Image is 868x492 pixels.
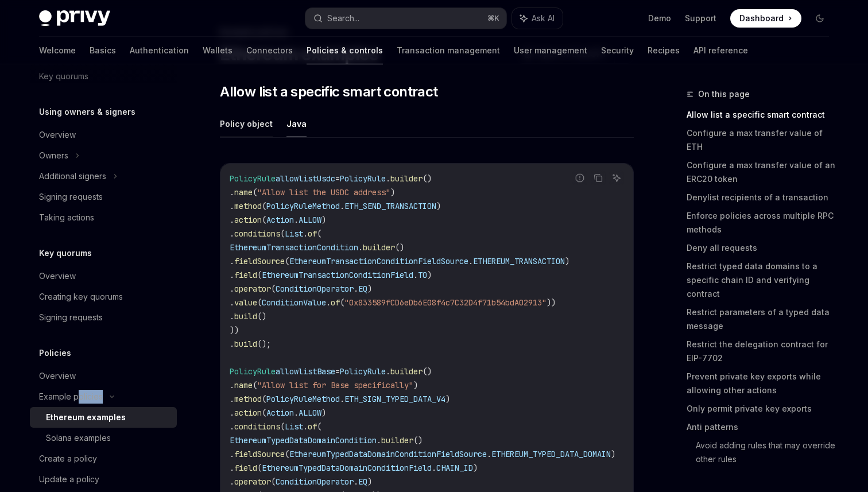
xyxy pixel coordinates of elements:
[230,476,234,487] span: .
[39,346,71,360] h5: Policies
[468,256,473,266] span: .
[230,394,234,404] span: .
[276,173,335,184] span: allowlistUsdc
[230,215,234,225] span: .
[427,270,432,280] span: )
[289,449,487,459] span: EthereumTypedDataDomainConditionFieldSource
[381,435,413,445] span: builder
[257,380,413,390] span: "Allow list for Base specifically"
[687,335,838,367] a: Restrict the delegation contract for EIP-7702
[262,408,266,418] span: (
[234,270,257,280] span: field
[327,11,359,25] div: Search...
[230,311,234,321] span: .
[234,297,257,308] span: value
[367,476,372,487] span: )
[687,367,838,400] a: Prevent private key exports while allowing other actions
[687,156,838,188] a: Configure a max transfer value of an ERC20 token
[285,421,303,432] span: List
[230,366,276,377] span: PolicyRule
[46,431,111,445] div: Solana examples
[285,256,289,266] span: (
[234,380,253,390] span: name
[487,449,491,459] span: .
[687,303,838,335] a: Restrict parameters of a typed data message
[234,463,257,473] span: field
[234,311,257,321] span: build
[687,400,838,418] a: Only permit private key exports
[266,408,294,418] span: Action
[257,187,390,197] span: "Allow list the USDC address"
[253,187,257,197] span: (
[234,449,285,459] span: fieldSource
[514,37,587,64] a: User management
[687,106,838,124] a: Allow list a specific smart contract
[234,215,262,225] span: action
[271,284,276,294] span: (
[687,124,838,156] a: Configure a max transfer value of ETH
[230,408,234,418] span: .
[308,228,317,239] span: of
[487,14,499,23] span: ⌘ K
[234,476,271,487] span: operator
[39,211,94,224] div: Taking actions
[811,9,829,28] button: Toggle dark mode
[687,207,838,239] a: Enforce policies across multiple RPC methods
[230,256,234,266] span: .
[321,408,326,418] span: )
[473,256,565,266] span: ETHEREUM_TRANSACTION
[317,421,321,432] span: (
[377,435,381,445] span: .
[358,242,363,253] span: .
[303,421,308,432] span: .
[601,37,634,64] a: Security
[230,421,234,432] span: .
[257,270,262,280] span: (
[326,297,331,308] span: .
[39,149,68,162] div: Owners
[262,215,266,225] span: (
[335,173,340,184] span: =
[344,297,547,308] span: "0x833589fCD6eDb6E08f4c7C32D4f71b54bdA02913"
[395,242,404,253] span: ()
[358,284,367,294] span: EQ
[262,201,266,211] span: (
[321,215,326,225] span: )
[611,449,615,459] span: )
[591,171,606,185] button: Copy the contents from the code block
[390,173,423,184] span: builder
[685,13,716,24] a: Support
[266,215,294,225] span: Action
[230,242,358,253] span: EthereumTransactionCondition
[30,407,177,428] a: Ethereum examples
[687,239,838,257] a: Deny all requests
[234,421,280,432] span: conditions
[423,173,432,184] span: ()
[30,469,177,490] a: Update a policy
[203,37,232,64] a: Wallets
[262,297,326,308] span: ConditionValue
[230,449,234,459] span: .
[30,448,177,469] a: Create a policy
[390,366,423,377] span: builder
[648,13,671,24] a: Demo
[262,394,266,404] span: (
[512,8,563,29] button: Ask AI
[30,125,177,145] a: Overview
[30,187,177,207] a: Signing requests
[230,435,377,445] span: EthereumTypedDataDomainCondition
[246,37,293,64] a: Connectors
[354,476,358,487] span: .
[289,256,468,266] span: EthereumTransactionConditionFieldSource
[473,463,478,473] span: )
[257,297,262,308] span: (
[363,242,395,253] span: builder
[230,463,234,473] span: .
[413,270,418,280] span: .
[30,366,177,386] a: Overview
[307,37,383,64] a: Policies & controls
[367,284,372,294] span: )
[303,228,308,239] span: .
[257,463,262,473] span: (
[317,228,321,239] span: (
